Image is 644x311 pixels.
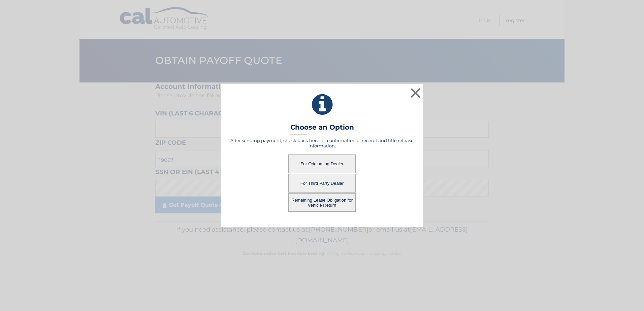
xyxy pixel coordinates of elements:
button: Remaining Lease Obligation for Vehicle Return [288,193,356,212]
button: For Third Party Dealer [288,174,356,193]
h5: After sending payment, check back here for confirmation of receipt and title release information. [229,138,415,148]
button: For Originating Dealer [288,154,356,173]
h3: Choose an Option [290,123,354,135]
button: × [409,86,422,100]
